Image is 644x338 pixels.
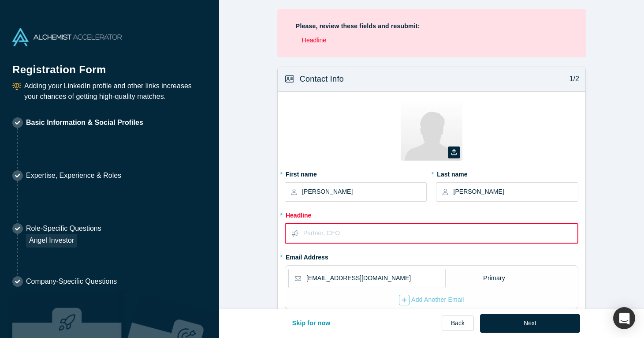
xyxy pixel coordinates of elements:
[300,73,344,85] h3: Contact Info
[436,167,578,179] label: Last name
[12,53,207,78] h1: Registration Form
[26,234,77,248] div: Angel Investor
[483,270,506,286] div: Primary
[12,28,122,46] img: Alchemist Accelerator Logo
[285,208,578,220] label: Headline
[26,117,143,128] p: Basic Information & Social Profiles
[442,315,474,331] a: Back
[401,99,462,161] img: Profile user default
[303,224,577,243] input: Partner, CEO
[285,250,328,262] label: Email Address
[26,223,101,234] p: Role-Specific Questions
[565,74,579,84] p: 1/2
[283,314,340,333] button: Skip for now
[285,167,427,179] label: First name
[24,81,207,102] p: Adding your LinkedIn profile and other links increases your chances of getting high-quality matches.
[399,295,464,305] div: Add Another Email
[26,170,121,181] p: Expertise, Experience & Roles
[302,36,567,45] li: Headline
[398,294,465,306] button: Add Another Email
[26,276,117,287] p: Company-Specific Questions
[480,314,580,333] button: Next
[296,23,420,30] strong: Please, review these fields and resubmit:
